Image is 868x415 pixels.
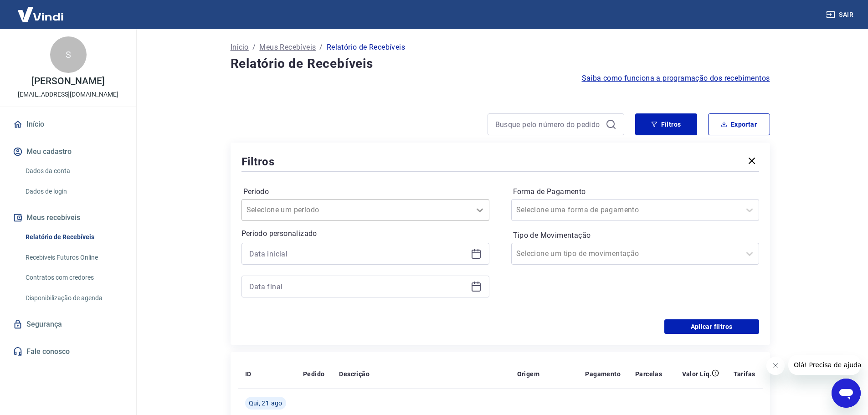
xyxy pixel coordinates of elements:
iframe: Mensagem da empresa [788,355,861,375]
p: Pedido [303,369,324,379]
a: Contratos com credores [22,268,125,287]
a: Saiba como funciona a programação dos recebimentos [582,73,770,84]
p: Parcelas [635,369,662,379]
a: Recebíveis Futuros Online [22,248,125,267]
button: Meus recebíveis [11,208,125,228]
p: Descrição [339,369,370,379]
iframe: Fechar mensagem [766,357,785,375]
button: Meu cadastro [11,142,125,162]
button: Filtros [635,113,697,135]
a: Início [231,42,249,53]
p: / [252,42,256,53]
a: Fale conosco [11,342,125,362]
a: Meus Recebíveis [259,42,316,53]
input: Data final [249,280,467,293]
a: Disponibilização de agenda [22,289,125,307]
button: Sair [824,6,857,23]
label: Forma de Pagamento [513,186,757,197]
img: Vindi [11,0,70,28]
h4: Relatório de Recebíveis [231,55,770,73]
p: Valor Líq. [682,369,712,379]
p: Origem [517,369,539,379]
input: Busque pelo número do pedido [495,118,602,131]
div: S [50,36,87,73]
a: Dados de login [22,182,125,201]
p: [EMAIL_ADDRESS][DOMAIN_NAME] [18,90,118,99]
iframe: Botão para abrir a janela de mensagens [832,379,861,408]
p: ID [245,369,252,379]
span: Qui, 21 ago [249,399,282,408]
a: Relatório de Recebíveis [22,228,125,246]
p: / [319,42,323,53]
p: Pagamento [585,369,621,379]
input: Data inicial [249,247,467,261]
a: Início [11,114,125,134]
button: Exportar [708,113,770,135]
label: Período [243,186,488,197]
span: Olá! Precisa de ajuda? [5,6,77,14]
button: Aplicar filtros [664,319,759,334]
p: Período personalizado [241,228,489,239]
label: Tipo de Movimentação [513,230,757,241]
a: Dados da conta [22,162,125,180]
p: Tarifas [734,369,755,379]
a: Segurança [11,314,125,334]
p: [PERSON_NAME] [31,77,104,86]
h5: Filtros [241,154,275,169]
p: Relatório de Recebíveis [327,42,405,53]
